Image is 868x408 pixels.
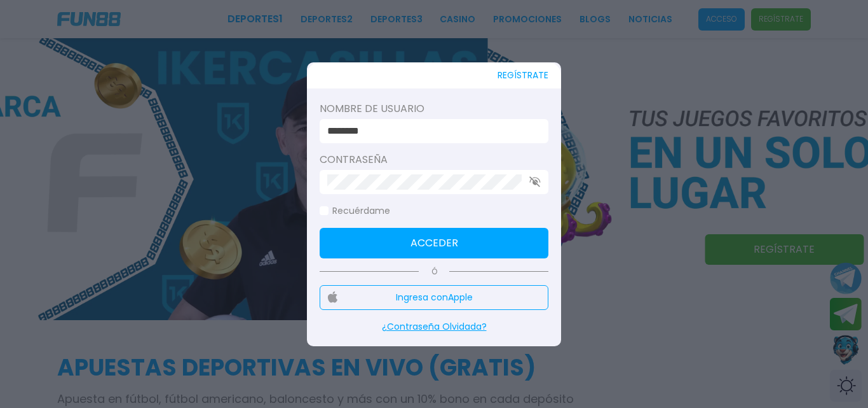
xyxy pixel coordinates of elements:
[320,228,548,258] button: Acceder
[320,204,390,218] label: Recuérdame
[320,320,548,334] p: ¿Contraseña Olvidada?
[320,266,548,278] p: Ó
[320,101,548,116] label: Nombre de usuario
[498,62,548,88] button: REGÍSTRATE
[320,152,548,167] label: Contraseña
[320,285,548,310] button: Ingresa conApple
